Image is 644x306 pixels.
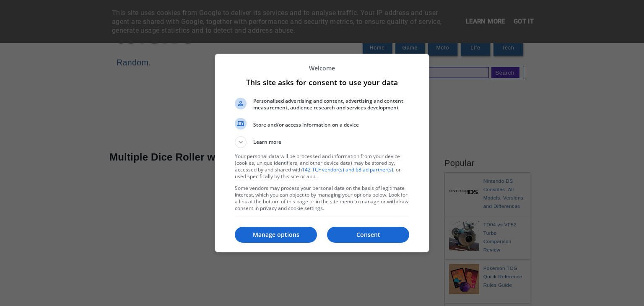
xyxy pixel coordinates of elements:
[253,98,409,111] span: Personalised advertising and content, advertising and content measurement, audience research and ...
[235,77,409,87] h1: This site asks for consent to use your data
[253,122,409,128] span: Store and/or access information on a device
[235,64,409,72] p: Welcome
[235,185,409,212] p: Some vendors may process your personal data on the basis of legitimate interest, which you can ob...
[302,166,393,173] a: 142 TCF vendor(s) and 68 ad partner(s)
[235,231,317,239] p: Manage options
[235,227,317,243] button: Manage options
[235,153,409,180] p: Your personal data will be processed and information from your device (cookies, unique identifier...
[235,136,409,148] button: Learn more
[215,54,429,252] div: This site asks for consent to use your data
[253,138,281,148] span: Learn more
[327,231,409,239] p: Consent
[327,227,409,243] button: Consent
